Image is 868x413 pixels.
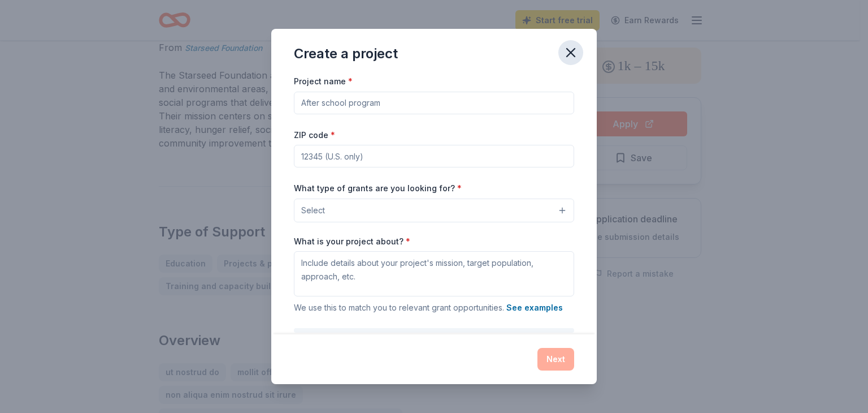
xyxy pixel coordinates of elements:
[294,130,335,141] label: ZIP code
[294,76,353,87] label: Project name
[301,204,325,217] span: Select
[294,183,462,194] label: What type of grants are you looking for?
[294,92,574,114] input: After school program
[294,236,410,247] label: What is your project about?
[294,45,398,63] div: Create a project
[294,199,574,222] button: Select
[294,303,563,312] span: We use this to match you to relevant grant opportunities.
[294,145,574,167] input: 12345 (U.S. only)
[506,301,563,315] button: See examples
